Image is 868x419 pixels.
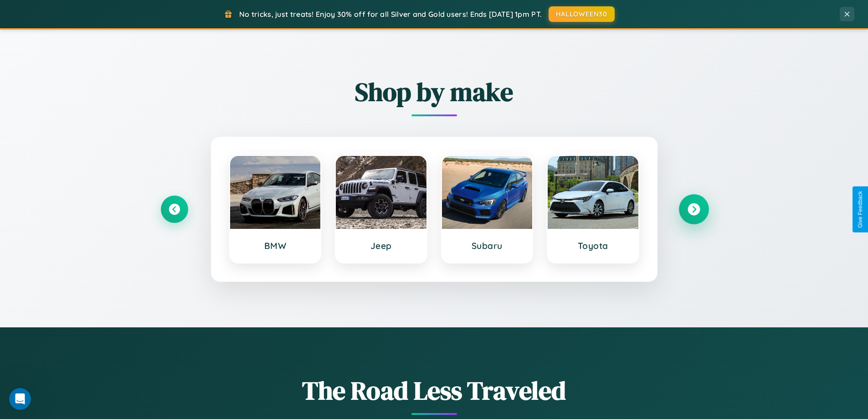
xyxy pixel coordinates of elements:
h2: Shop by make [161,74,708,109]
h3: Subaru [451,240,524,251]
button: HALLOWEEN30 [549,6,615,22]
h3: BMW [239,240,312,251]
h3: Jeep [345,240,417,251]
h1: The Road Less Traveled [161,373,708,408]
h3: Toyota [557,240,629,251]
iframe: Intercom live chat [9,388,31,410]
span: No tricks, just treats! Enjoy 30% off for all Silver and Gold users! Ends [DATE] 1pm PT. [239,10,542,19]
div: Give Feedback [857,191,863,228]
